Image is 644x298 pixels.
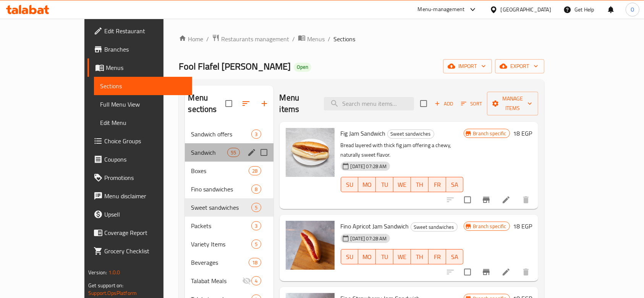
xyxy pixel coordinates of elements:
[361,251,373,262] span: MO
[87,187,192,205] a: Menu disclaimer
[631,5,634,14] span: O
[252,204,261,211] span: 5
[252,131,261,138] span: 3
[191,148,227,157] span: Sandwich
[379,251,390,262] span: TU
[94,77,192,95] a: Sections
[251,185,261,194] div: items
[477,263,495,281] button: Branch-specific-item
[104,173,186,182] span: Promotions
[106,63,186,72] span: Menus
[298,34,325,44] a: Menus
[416,96,432,112] span: Select section
[443,59,492,73] button: import
[249,166,261,175] div: items
[470,130,510,137] span: Branch specific
[104,246,186,256] span: Grocery Checklist
[221,34,289,44] span: Restaurants management
[333,34,355,44] span: Sections
[449,251,461,262] span: SA
[286,221,335,270] img: Fino Apricot Jam Sandwich
[376,177,393,192] button: TU
[191,240,251,249] span: Variety Items
[393,249,411,264] button: WE
[341,128,386,139] span: Fig Jam Sandwich
[294,64,311,70] span: Open
[251,221,261,230] div: items
[251,240,261,249] div: items
[104,45,186,54] span: Branches
[411,249,429,264] button: TH
[432,98,456,110] span: Add item
[502,195,511,204] a: Edit menu item
[100,100,186,109] span: Full Menu View
[185,253,273,272] div: Beverages18
[179,34,544,44] nav: breadcrumb
[191,203,251,212] div: Sweet sandwiches
[94,95,192,113] a: Full Menu View
[104,210,186,219] span: Upsell
[251,276,261,285] div: items
[344,179,356,190] span: SU
[460,192,476,208] span: Select to update
[249,259,261,266] span: 18
[249,167,261,175] span: 28
[191,221,251,230] span: Packets
[446,177,464,192] button: SA
[414,251,426,262] span: TH
[396,251,408,262] span: WE
[414,179,426,190] span: TH
[191,166,249,175] span: Boxes
[294,63,311,72] div: Open
[251,130,261,139] div: items
[252,186,261,193] span: 8
[307,34,325,44] span: Menus
[185,272,273,290] div: Talabat Meals4
[388,130,434,138] span: Sweet sandwiches
[242,276,251,285] svg: Inactive section
[104,155,186,164] span: Coupons
[348,163,390,170] span: [DATE] 07:28 AM
[358,249,376,264] button: MO
[517,191,535,209] button: delete
[191,258,249,267] span: Beverages
[191,185,251,194] span: Fino sandwiches
[292,34,295,44] li: /
[185,125,273,143] div: Sandwich offers3
[446,249,464,264] button: SA
[280,92,315,115] h2: Menu items
[328,34,330,44] li: /
[324,97,414,110] input: search
[411,177,429,192] button: TH
[432,251,443,262] span: FR
[487,92,538,115] button: Manage items
[252,277,261,285] span: 4
[393,177,411,192] button: WE
[87,150,192,168] a: Coupons
[396,179,408,190] span: WE
[460,264,476,280] span: Select to update
[87,242,192,260] a: Grocery Checklist
[87,132,192,150] a: Choice Groups
[249,258,261,267] div: items
[470,223,510,230] span: Branch specific
[341,220,409,232] span: Fino Apricot Jam Sandwich
[185,143,273,162] div: Sandwich55edit
[212,34,289,44] a: Restaurants management
[87,223,192,242] a: Coverage Report
[517,263,535,281] button: delete
[191,276,242,285] div: Talabat Meals
[179,58,291,75] span: Fool Flafel [PERSON_NAME]
[185,217,273,235] div: Packets3
[87,40,192,58] a: Branches
[191,130,251,139] span: Sandwich offers
[228,149,239,156] span: 55
[341,177,359,192] button: SU
[344,251,356,262] span: SU
[361,179,373,190] span: MO
[252,241,261,248] span: 5
[87,58,192,77] a: Menus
